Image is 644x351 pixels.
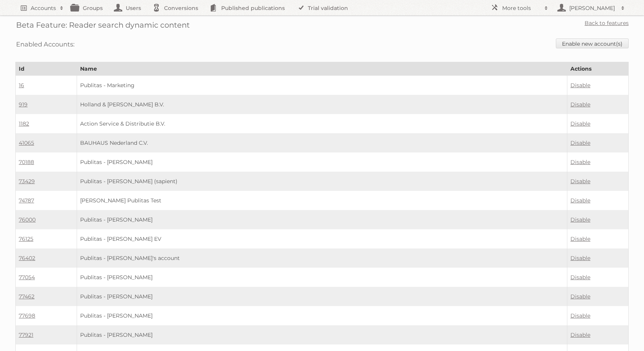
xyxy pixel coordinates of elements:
[19,216,36,223] a: 76000
[570,82,590,89] a: Disable
[19,82,24,89] a: 16
[19,139,34,146] a: 41065
[77,229,567,248] td: Publitas - [PERSON_NAME] EV
[77,248,567,268] td: Publitas - [PERSON_NAME]'s account
[19,331,33,338] a: 77921
[570,255,590,262] a: Disable
[77,95,567,114] td: Holland & [PERSON_NAME] B.V.
[19,255,35,262] a: 76402
[570,312,590,319] a: Disable
[77,133,567,152] td: BAUHAUS Nederland C.V.
[570,331,590,338] a: Disable
[570,293,590,300] a: Disable
[19,197,34,204] a: 74787
[556,38,629,48] a: Enable new account(s)
[570,216,590,223] a: Disable
[77,325,567,344] td: Publitas - [PERSON_NAME]
[585,20,629,26] a: Back to features
[77,210,567,229] td: Publitas - [PERSON_NAME]
[19,312,35,319] a: 77698
[502,4,540,12] h2: More tools
[77,62,567,76] th: Name
[16,62,77,76] th: Id
[19,235,33,242] a: 76125
[570,235,590,242] a: Disable
[19,120,29,127] a: 1182
[567,4,617,12] h2: [PERSON_NAME]
[77,306,567,325] td: Publitas - [PERSON_NAME]
[77,191,567,210] td: [PERSON_NAME] Publitas Test
[19,101,28,108] a: 919
[19,178,35,185] a: 73429
[570,274,590,281] a: Disable
[570,101,590,108] a: Disable
[77,287,567,306] td: Publitas - [PERSON_NAME]
[570,197,590,204] a: Disable
[19,274,35,281] a: 77054
[16,38,74,50] h3: Enabled Accounts:
[570,178,590,185] a: Disable
[77,172,567,191] td: Publitas - [PERSON_NAME] (sapient)
[19,159,34,166] a: 70188
[567,62,629,76] th: Actions
[77,114,567,133] td: Action Service & Distributie B.V.
[77,268,567,287] td: Publitas - [PERSON_NAME]
[16,19,190,31] h2: Beta Feature: Reader search dynamic content
[570,120,590,127] a: Disable
[77,152,567,172] td: Publitas - [PERSON_NAME]
[570,139,590,146] a: Disable
[570,159,590,166] a: Disable
[19,293,34,300] a: 77462
[77,76,567,95] td: Publitas - Marketing
[31,4,56,12] h2: Accounts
